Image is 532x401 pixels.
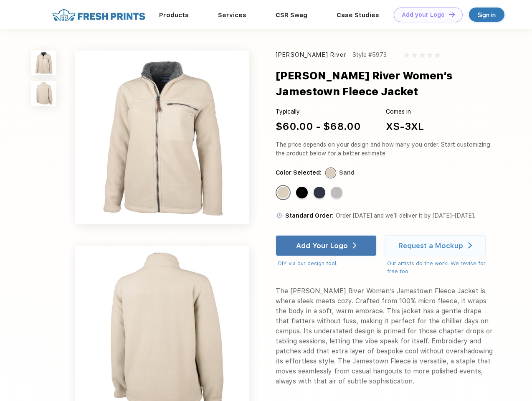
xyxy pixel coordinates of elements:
[296,187,308,198] div: Black
[478,10,496,20] div: Sign in
[412,53,417,58] img: gray_star.svg
[296,241,348,250] div: Add Your Logo
[276,212,283,219] img: standard order
[398,241,463,250] div: Request a Mockup
[469,8,504,22] a: Sign in
[276,51,347,59] div: [PERSON_NAME] River
[276,286,494,386] div: The [PERSON_NAME] River Women’s Jamestown Fleece Jacket is where sleek meets cozy. Crafted from 1...
[435,53,440,58] img: gray_star.svg
[387,259,494,276] div: Our artists do the work! We revise for free too.
[352,51,387,59] div: Style #5973
[277,187,289,198] div: Sand
[449,12,455,17] img: DT
[276,68,515,100] div: [PERSON_NAME] River Women’s Jamestown Fleece Jacket
[50,8,148,22] img: fo%20logo%202.webp
[31,81,56,106] img: func=resize&h=100
[353,242,357,249] img: white arrow
[276,168,322,177] div: Color Selected:
[404,53,409,58] img: gray_star.svg
[427,53,432,58] img: gray_star.svg
[339,168,355,177] div: Sand
[276,119,361,134] div: $60.00 - $68.00
[285,212,334,219] span: Standard Order:
[278,259,377,268] div: DIY via our design tool.
[75,51,249,224] img: func=resize&h=640
[386,119,424,134] div: XS-3XL
[336,212,475,219] span: Order [DATE] and we’ll deliver it by [DATE]–[DATE].
[31,51,56,75] img: func=resize&h=100
[276,107,361,116] div: Typically
[386,107,424,116] div: Comes in
[314,187,325,198] div: Navy
[159,11,189,19] a: Products
[420,53,425,58] img: gray_star.svg
[468,242,472,249] img: white arrow
[276,140,494,158] div: The price depends on your design and how many you order. Start customizing the product below for ...
[402,11,445,18] div: Add your Logo
[331,187,342,198] div: Light-Grey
